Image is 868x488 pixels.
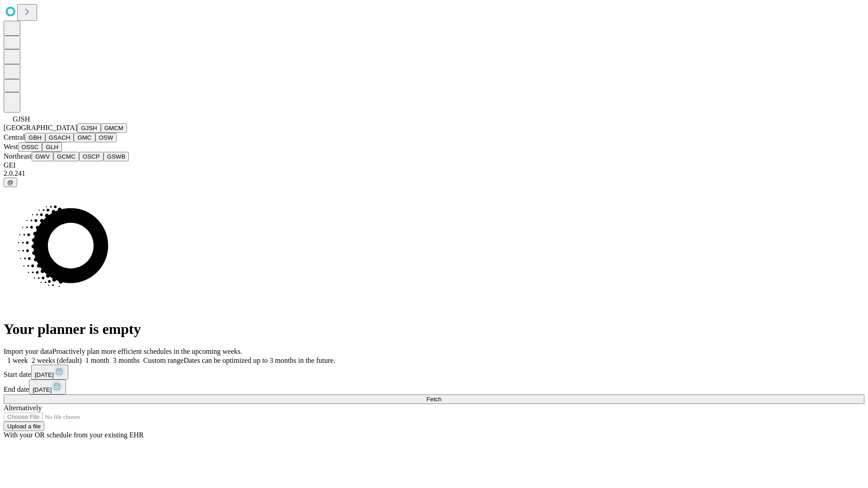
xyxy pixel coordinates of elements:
[35,371,54,378] span: [DATE]
[184,357,335,364] span: Dates can be optimized up to 3 months in the future.
[42,142,61,152] button: GLH
[4,347,52,355] span: Import your data
[7,179,14,186] span: @
[4,143,18,150] span: West
[143,357,184,364] span: Custom range
[4,321,864,338] h1: Your planner is empty
[77,123,101,133] button: GJSH
[113,357,140,364] span: 3 months
[4,422,44,431] button: Upload a file
[4,152,32,160] span: Northeast
[4,404,42,412] span: Alternatively
[45,133,74,142] button: GSACH
[33,386,52,393] span: [DATE]
[4,394,864,404] button: Fetch
[4,365,864,380] div: Start date
[79,152,104,161] button: OSCP
[74,133,95,142] button: GMC
[13,115,30,123] span: GJSH
[85,357,109,364] span: 1 month
[7,357,28,364] span: 1 week
[101,123,127,133] button: GMCM
[4,380,864,394] div: End date
[31,365,68,380] button: [DATE]
[18,142,42,152] button: OSSC
[426,396,441,403] span: Fetch
[4,161,864,169] div: GEI
[29,380,66,394] button: [DATE]
[52,347,242,355] span: Proactively plan more efficient schedules in the upcoming weeks.
[4,124,77,131] span: [GEOGRAPHIC_DATA]
[32,152,53,161] button: GWV
[95,133,117,142] button: OSW
[32,357,82,364] span: 2 weeks (default)
[53,152,79,161] button: GCMC
[4,178,17,187] button: @
[4,133,25,141] span: Central
[4,169,864,178] div: 2.0.241
[104,152,129,161] button: GSWB
[25,133,45,142] button: GBH
[4,431,144,439] span: With your OR schedule from your existing EHR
